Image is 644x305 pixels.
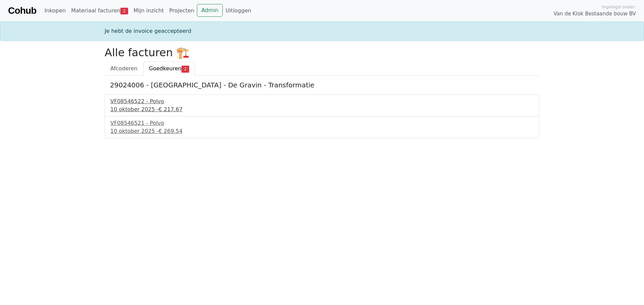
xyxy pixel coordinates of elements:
a: Uitloggen [223,4,254,17]
span: 2 [181,66,189,72]
div: 10 oktober 2025 - [110,127,534,135]
span: Ingelogd onder: [602,4,636,10]
div: Je hebt de invoice geaccepteerd [101,27,543,35]
a: VF08546522 - Polvo10 oktober 2025 -€ 217.67 [110,97,534,113]
a: Mijn inzicht [131,4,167,17]
a: Materiaal facturen2 [68,4,131,17]
span: € 217.67 [159,106,182,112]
a: Goedkeuren2 [143,62,195,76]
h5: 29024006 - [GEOGRAPHIC_DATA] - De Gravin - Transformatie [110,81,534,89]
div: VF08546522 - Polvo [110,97,534,105]
h2: Alle facturen 🏗️ [105,46,539,59]
span: € 269.54 [159,128,182,134]
a: Inkopen [42,4,68,17]
a: Admin [197,4,223,17]
a: Cohub [8,3,36,19]
div: 10 oktober 2025 - [110,105,534,113]
a: Projecten [166,4,197,17]
a: VF08546521 - Polvo10 oktober 2025 -€ 269.54 [110,119,534,135]
div: VF08546521 - Polvo [110,119,534,127]
span: Goedkeuren [149,65,181,72]
a: Afcoderen [105,62,143,76]
span: Afcoderen [110,65,138,72]
span: 2 [120,8,128,14]
span: Van de Klok Bestaande bouw BV [553,10,636,18]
